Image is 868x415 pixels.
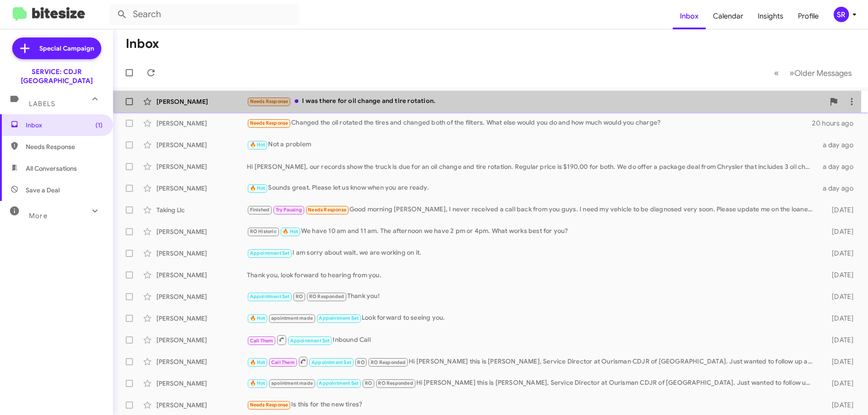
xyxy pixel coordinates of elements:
[794,68,852,78] span: Older Messages
[250,294,290,299] span: Appointment Set
[817,401,861,410] div: [DATE]
[156,357,247,366] div: [PERSON_NAME]
[817,270,861,280] div: [DATE]
[812,119,861,128] div: 20 hours ago
[817,336,861,345] div: [DATE]
[319,380,359,386] span: Appointment Set
[247,118,812,128] div: Changed the oil rotated the tires and changed both of the filters. What else would you do and how...
[357,359,364,365] span: RO
[29,100,55,108] span: Labels
[769,64,784,82] button: Previous
[784,64,857,82] button: Next
[156,205,247,214] div: Taking Llc
[247,205,817,215] div: Good morning [PERSON_NAME], I never received a call back from you guys. I need my vehicle to be d...
[156,184,247,193] div: [PERSON_NAME]
[156,249,247,258] div: [PERSON_NAME]
[706,3,750,29] a: Calendar
[250,98,288,104] span: Needs Response
[817,184,861,193] div: a day ago
[319,315,359,321] span: Appointment Set
[250,380,265,386] span: 🔥 Hot
[371,359,406,365] span: RO Responded
[276,207,302,213] span: Try Pausing
[247,140,817,150] div: Not a problem
[156,379,247,388] div: [PERSON_NAME]
[817,249,861,258] div: [DATE]
[817,292,861,301] div: [DATE]
[26,121,103,130] span: Inbox
[365,380,372,386] span: RO
[817,162,861,171] div: a day ago
[250,338,274,344] span: Call Them
[750,3,791,29] a: Insights
[673,3,706,29] a: Inbox
[250,315,265,321] span: 🔥 Hot
[247,96,825,107] div: I was there for oil change and tire rotation.
[156,401,247,410] div: [PERSON_NAME]
[817,357,861,366] div: [DATE]
[126,37,159,51] h1: Inbox
[817,227,861,236] div: [DATE]
[247,334,817,345] div: Inbound Call
[250,228,277,234] span: RO Historic
[308,207,346,213] span: Needs Response
[250,402,288,408] span: Needs Response
[109,4,299,25] input: Search
[817,314,861,323] div: [DATE]
[26,164,77,173] span: All Conversations
[156,97,247,106] div: [PERSON_NAME]
[250,120,288,126] span: Needs Response
[271,315,313,321] span: apointment made
[789,67,794,79] span: »
[250,207,270,213] span: Finished
[247,162,817,171] div: Hi [PERSON_NAME], our records show the truck is due for an oil change and tire rotation. Regular ...
[817,379,861,388] div: [DATE]
[250,185,265,191] span: 🔥 Hot
[774,67,779,79] span: «
[247,378,817,388] div: Hi [PERSON_NAME] this is [PERSON_NAME], Service Director at Ourisman CDJR of [GEOGRAPHIC_DATA]. J...
[791,3,826,29] a: Profile
[271,380,313,386] span: apointment made
[283,228,298,234] span: 🔥 Hot
[156,336,247,345] div: [PERSON_NAME]
[26,142,103,151] span: Needs Response
[156,227,247,236] div: [PERSON_NAME]
[95,121,103,130] span: (1)
[156,292,247,301] div: [PERSON_NAME]
[271,359,295,365] span: Call Them
[311,359,351,365] span: Appointment Set
[247,400,817,410] div: Is this for the new tires?
[247,291,817,302] div: Thank you!
[296,294,303,299] span: RO
[156,140,247,149] div: [PERSON_NAME]
[247,248,817,258] div: I am sorry about wait, we are working on it.
[817,205,861,214] div: [DATE]
[378,380,413,386] span: RO Responded
[250,142,265,148] span: 🔥 Hot
[817,140,861,149] div: a day ago
[156,119,247,128] div: [PERSON_NAME]
[247,226,817,237] div: We have 10 am and 11 am. The afternoon we have 2 pm or 4pm. What works best for you?
[156,162,247,171] div: [PERSON_NAME]
[156,270,247,280] div: [PERSON_NAME]
[12,37,101,59] a: Special Campaign
[247,270,817,280] div: Thank you, look forward to hearing from you.
[247,313,817,323] div: Look forward to seeing you.
[26,186,60,195] span: Save a Deal
[156,314,247,323] div: [PERSON_NAME]
[309,294,344,299] span: RO Responded
[247,356,817,367] div: Hi [PERSON_NAME] this is [PERSON_NAME], Service Director at Ourisman CDJR of [GEOGRAPHIC_DATA]. J...
[39,44,94,53] span: Special Campaign
[826,7,858,22] button: SR
[290,338,330,344] span: Appointment Set
[250,359,265,365] span: 🔥 Hot
[29,212,47,220] span: More
[247,183,817,193] div: Sounds great. Please let us know when you are ready.
[769,64,857,82] nav: Page navigation example
[250,250,290,256] span: Appointment Set
[834,7,849,22] div: SR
